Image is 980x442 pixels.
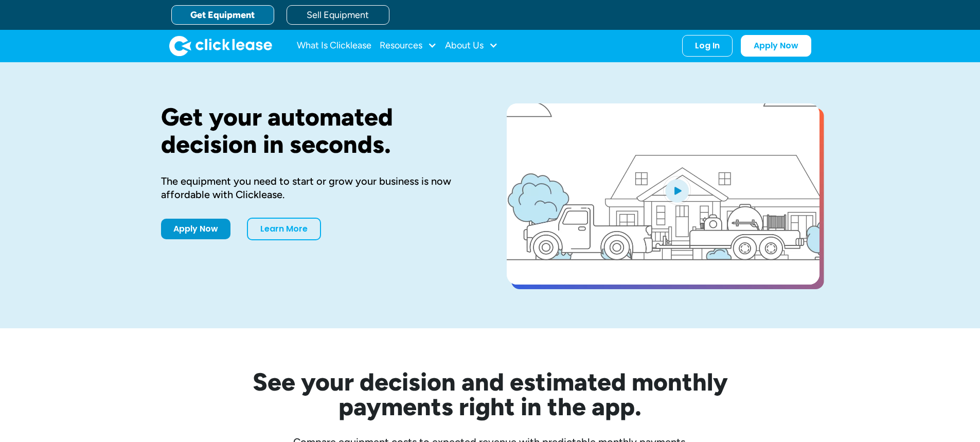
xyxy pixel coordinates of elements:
h1: Get your automated decision in seconds. [161,103,474,158]
a: Sell Equipment [287,5,389,25]
img: Clicklease logo [169,36,272,56]
div: Resources [380,36,437,56]
a: open lightbox [507,103,819,285]
a: home [169,36,272,56]
div: Log In [695,41,720,51]
h2: See your decision and estimated monthly payments right in the app. [202,369,778,419]
a: Apply Now [161,219,230,239]
a: What Is Clicklease [297,36,371,56]
a: Get Equipment [171,5,274,25]
div: The equipment you need to start or grow your business is now affordable with Clicklease. [161,174,474,201]
img: Blue play button logo on a light blue circular background [663,176,691,205]
div: About Us [445,36,498,56]
a: Learn More [247,218,321,240]
a: Apply Now [741,35,811,57]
